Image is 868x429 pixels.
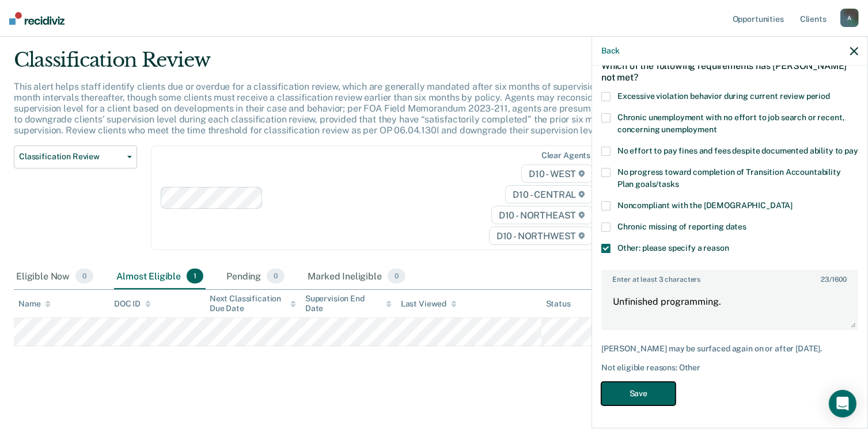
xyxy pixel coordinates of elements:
div: Not eligible reasons: Other [601,363,858,373]
div: Open Intercom Messenger [829,390,856,417]
span: 23 [821,275,829,284]
span: Chronic missing of reporting dates [617,222,746,231]
div: Pending [224,264,287,289]
span: / 1600 [821,275,847,284]
div: Next Classification Due Date [210,294,296,313]
div: Status [546,299,571,309]
span: Classification Review [19,152,123,162]
button: Back [601,46,620,56]
div: Last Viewed [401,299,457,309]
div: Clear agents [541,151,590,160]
span: No effort to pay fines and fees despite documented ability to pay [617,146,858,155]
div: Which of the following requirements has [PERSON_NAME] not met? [601,51,858,91]
span: Noncompliant with the [DEMOGRAPHIC_DATA] [617,201,793,210]
span: D10 - WEST [521,164,593,183]
span: 0 [75,269,93,284]
img: Recidiviz [9,12,65,25]
textarea: Unfinished programming. [602,286,857,328]
div: Almost Eligible [114,264,206,289]
div: Eligible Now [14,264,96,289]
span: 0 [388,269,405,284]
span: D10 - NORTHWEST [489,227,593,245]
div: Classification Review [14,48,665,81]
div: Name [18,299,51,309]
div: DOC ID [114,299,151,309]
span: D10 - CENTRAL [505,185,593,204]
p: This alert helps staff identify clients due or overdue for a classification review, which are gen... [14,81,657,136]
span: Excessive violation behavior during current review period [617,91,830,101]
span: D10 - NORTHEAST [491,206,593,224]
span: Other: please specify a reason [617,243,729,252]
span: Chronic unemployment with no effort to job search or recent, concerning unemployment [617,113,845,134]
div: Marked Ineligible [305,264,408,289]
label: Enter at least 3 characters [602,271,857,284]
div: A [840,9,859,27]
span: 0 [267,269,285,284]
div: [PERSON_NAME] may be surfaced again on or after [DATE]. [601,344,858,354]
span: No progress toward completion of Transition Accountability Plan goals/tasks [617,167,841,189]
span: 1 [187,269,203,284]
div: Supervision End Date [305,294,392,313]
button: Save [601,382,676,405]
